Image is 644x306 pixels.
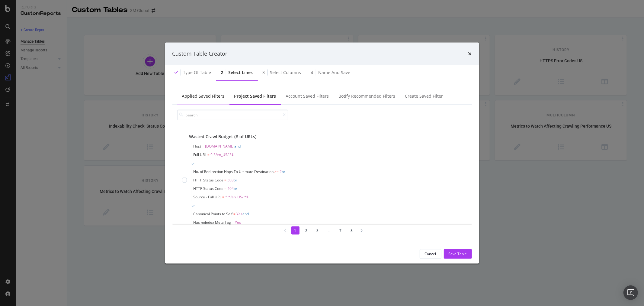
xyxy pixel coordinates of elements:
[177,109,288,120] input: Search
[194,194,222,199] span: Source - Full URL
[211,152,234,157] span: ^.*/en_US/.*$
[325,226,334,235] li: ...
[192,203,195,208] span: or
[194,220,231,225] span: Has noindex Meta Tag
[194,169,274,174] span: No. of Redirection Hops To Ultimate Destination
[182,93,225,99] div: Applied Saved Filters
[225,177,227,182] span: =
[234,186,238,191] span: or
[194,152,207,157] span: Full URL
[449,251,467,256] div: Save Table
[205,143,235,148] span: [DOMAIN_NAME]
[311,69,313,75] div: 4
[348,226,356,235] li: 8
[420,249,441,259] button: Cancel
[228,186,234,191] span: 404
[234,211,236,216] span: =
[172,50,228,58] div: Custom Table Creator
[314,226,322,235] li: 3
[226,194,249,199] span: ^.*/en_US/.*$
[243,211,249,216] span: and
[270,69,301,75] div: Select columns
[221,69,223,75] div: 2
[235,220,241,225] span: Yes
[192,160,195,165] span: or
[405,93,443,99] div: Create Saved Filter
[282,169,286,174] span: or
[208,152,210,157] span: =
[194,177,224,182] span: HTTP Status Code
[303,226,311,235] li: 2
[189,133,257,139] div: Wasted Crawl Budget (# of URLs)
[425,251,436,256] div: Cancel
[194,143,201,148] span: Host
[232,220,234,225] span: =
[291,226,300,235] li: 1
[275,169,279,174] span: >=
[235,143,241,148] span: and
[468,50,472,58] div: times
[286,93,329,99] div: Account Saved Filters
[234,177,238,182] span: or
[228,177,234,182] span: 503
[183,69,211,75] div: Type of table
[229,69,253,75] div: Select lines
[339,93,396,99] div: Botify Recommended Filters
[263,69,265,75] div: 3
[165,43,479,264] div: modal
[234,93,276,99] div: Project Saved Filters
[194,186,224,191] span: HTTP Status Code
[225,186,227,191] span: =
[194,211,233,216] span: Canonical Points to Self
[444,249,472,259] button: Save Table
[280,169,282,174] span: 2
[623,285,638,300] div: Open Intercom Messenger
[202,143,204,148] span: =
[237,211,243,216] span: Yes
[337,226,345,235] li: 7
[319,69,351,75] div: Name and save
[223,194,225,199] span: =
